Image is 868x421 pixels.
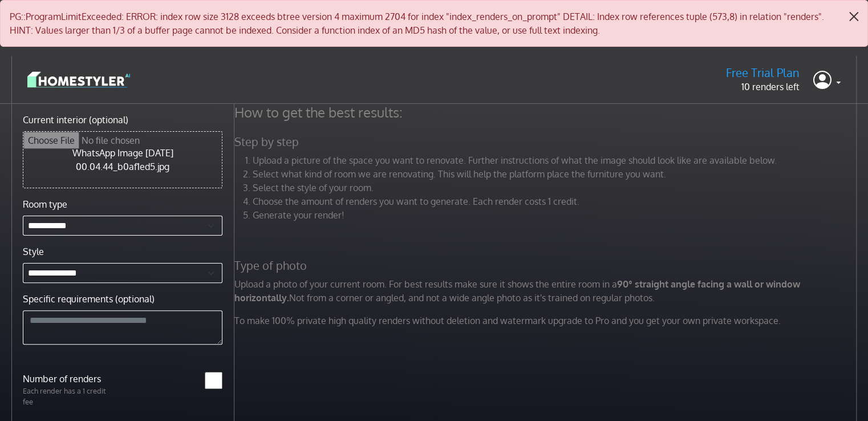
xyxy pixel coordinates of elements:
img: logo-3de290ba35641baa71223ecac5eacb59cb85b4c7fdf211dc9aaecaaee71ea2f8.svg [27,70,130,90]
p: Upload a photo of your current room. For best results make sure it shows the entire room in a Not... [228,277,866,305]
label: Number of renders [16,372,123,386]
strong: 90° straight angle facing a wall or window horizontally. [234,278,800,303]
h5: Free Trial Plan [726,66,800,80]
h5: Type of photo [228,258,866,273]
h5: Step by step [228,135,866,149]
p: To make 100% private high quality renders without deletion and watermark upgrade to Pro and you g... [228,314,866,327]
p: 10 renders left [726,80,800,94]
label: Current interior (optional) [23,113,128,127]
label: Specific requirements (optional) [23,292,155,306]
button: Close [840,1,867,33]
p: Each render has a 1 credit fee [16,386,123,407]
li: Select the style of your room. [253,181,859,195]
li: Upload a picture of the space you want to renovate. Further instructions of what the image should... [253,153,859,167]
li: Select what kind of room we are renovating. This will help the platform place the furniture you w... [253,167,859,181]
h4: How to get the best results: [228,104,866,121]
li: Choose the amount of renders you want to generate. Each render costs 1 credit. [253,195,859,208]
label: Style [23,245,44,258]
label: Room type [23,197,67,211]
li: Generate your render! [253,208,859,222]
